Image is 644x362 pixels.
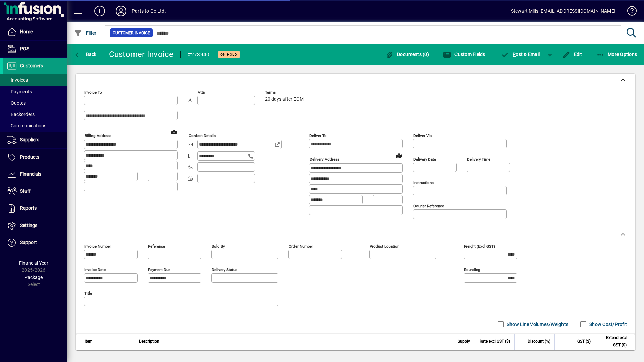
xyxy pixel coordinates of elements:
[3,234,67,251] a: Support
[577,338,591,345] span: GST ($)
[595,48,639,60] button: More Options
[562,52,582,57] span: Edit
[467,157,490,162] mat-label: Delivery time
[498,48,543,60] button: Post & Email
[3,149,67,166] a: Products
[528,338,550,345] span: Discount (%)
[139,338,159,345] span: Description
[7,112,35,117] span: Backorders
[74,52,97,57] span: Back
[67,48,104,60] app-page-header-button: Back
[220,52,237,57] span: On hold
[7,89,32,94] span: Payments
[20,171,41,177] span: Financials
[413,180,434,185] mat-label: Instructions
[72,27,98,39] button: Filter
[511,6,615,16] div: Stewart Mills [EMAIL_ADDRESS][DOMAIN_NAME]
[501,52,540,57] span: ost & Email
[20,137,39,142] span: Suppliers
[20,154,39,160] span: Products
[560,48,584,60] button: Edit
[198,90,205,95] mat-label: Attn
[370,244,399,249] mat-label: Product location
[19,260,48,266] span: Financial Year
[588,321,627,328] label: Show Cost/Profit
[480,338,510,345] span: Rate excl GST ($)
[212,244,225,249] mat-label: Sold by
[3,86,67,97] a: Payments
[89,5,110,17] button: Add
[84,244,111,249] mat-label: Invoice number
[3,74,67,86] a: Invoices
[458,338,470,345] span: Supply
[110,5,132,17] button: Profile
[394,150,405,161] a: View on map
[3,109,67,120] a: Backorders
[3,200,67,217] a: Reports
[622,1,636,23] a: Knowledge Base
[413,157,436,162] mat-label: Delivery date
[84,291,92,296] mat-label: Title
[385,52,429,57] span: Documents (0)
[113,29,150,36] span: Customer Invoice
[148,267,170,272] mat-label: Payment due
[20,223,37,228] span: Settings
[505,321,568,328] label: Show Line Volumes/Weights
[20,240,37,245] span: Support
[289,244,313,249] mat-label: Order number
[132,6,166,16] div: Parts to Go Ltd.
[212,267,237,272] mat-label: Delivery status
[464,267,480,272] mat-label: Rounding
[3,97,67,109] a: Quotes
[24,275,43,280] span: Package
[3,166,67,183] a: Financials
[187,49,210,60] div: #273940
[74,30,97,36] span: Filter
[265,97,304,102] span: 20 days after EOM
[148,244,165,249] mat-label: Reference
[441,48,487,60] button: Custom Fields
[20,46,29,51] span: POS
[384,48,431,60] button: Documents (0)
[7,100,26,106] span: Quotes
[109,49,174,60] div: Customer Invoice
[3,120,67,131] a: Communications
[413,133,432,138] mat-label: Deliver via
[169,126,179,137] a: View on map
[85,338,93,345] span: Item
[3,23,67,40] a: Home
[513,52,516,57] span: P
[3,132,67,148] a: Suppliers
[443,52,485,57] span: Custom Fields
[265,90,305,95] span: Terms
[413,204,444,208] mat-label: Courier Reference
[7,77,28,83] span: Invoices
[7,123,46,128] span: Communications
[20,205,37,211] span: Reports
[20,188,31,194] span: Staff
[84,267,106,272] mat-label: Invoice date
[599,334,627,349] span: Extend excl GST ($)
[84,90,102,95] mat-label: Invoice To
[72,48,98,60] button: Back
[3,217,67,234] a: Settings
[3,41,67,57] a: POS
[20,63,43,68] span: Customers
[20,29,33,34] span: Home
[3,183,67,200] a: Staff
[464,244,495,249] mat-label: Freight (excl GST)
[309,133,327,138] mat-label: Deliver To
[596,52,637,57] span: More Options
